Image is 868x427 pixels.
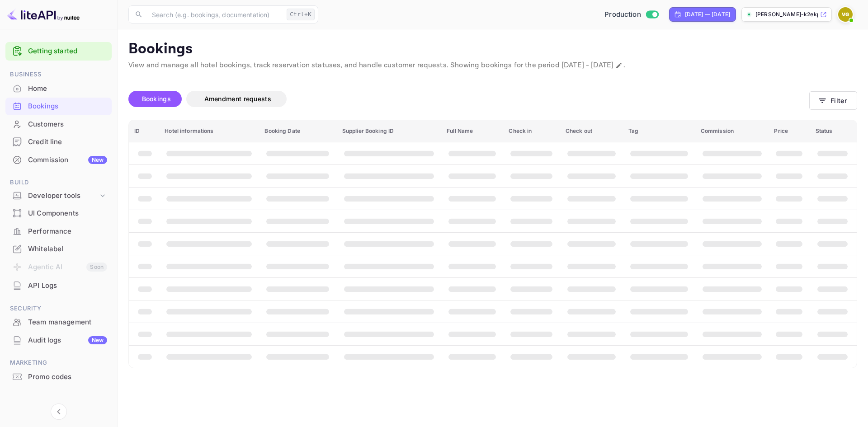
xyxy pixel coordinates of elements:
span: [DATE] - [DATE] [561,61,613,70]
th: Supplier Booking ID [337,120,441,142]
th: Commission [695,120,769,142]
div: Team management [28,317,107,328]
span: Bookings [142,95,171,103]
div: Performance [28,226,107,237]
th: Full Name [441,120,503,142]
div: Whitelabel [28,244,107,254]
div: Audit logsNew [5,332,112,349]
div: CommissionNew [5,151,112,169]
a: CommissionNew [5,151,112,168]
div: Promo codes [5,368,112,386]
a: Home [5,80,112,97]
a: UI Components [5,205,112,221]
span: Business [5,70,112,80]
div: Whitelabel [5,240,112,258]
a: Customers [5,116,112,132]
th: Price [769,120,810,142]
span: Build [5,178,112,188]
a: API Logs [5,277,112,294]
a: Getting started [28,46,107,56]
th: Hotel informations [159,120,259,142]
a: Bookings [5,98,112,114]
div: Team management [5,314,112,331]
span: Production [604,9,641,20]
span: Security [5,304,112,314]
span: Amendment requests [204,95,271,103]
div: Home [28,84,107,94]
th: Check in [503,120,560,142]
a: Promo codes [5,368,112,385]
p: Bookings [128,40,857,58]
a: Audit logsNew [5,332,112,348]
div: Customers [28,119,107,130]
div: Switch to Sandbox mode [601,9,662,20]
button: Filter [809,91,857,110]
div: Credit line [5,133,112,151]
div: Ctrl+K [287,9,315,20]
div: UI Components [5,205,112,222]
button: Collapse navigation [51,404,67,420]
div: UI Components [28,208,107,219]
div: API Logs [5,277,112,295]
th: Booking Date [259,120,336,142]
th: Check out [560,120,623,142]
div: Bookings [5,98,112,115]
span: Marketing [5,358,112,368]
input: Search (e.g. bookings, documentation) [146,5,283,23]
p: [PERSON_NAME]-k2ekp.nuit... [755,10,818,19]
a: Performance [5,223,112,239]
div: Home [5,80,112,98]
div: Developer tools [5,188,112,204]
th: Status [810,120,857,142]
img: LiteAPI logo [7,7,80,22]
div: Performance [5,223,112,240]
div: Credit line [28,137,107,147]
th: Tag [623,120,695,142]
div: [DATE] — [DATE] [685,10,730,19]
div: account-settings tabs [128,91,809,107]
div: Developer tools [28,191,98,201]
div: Audit logs [28,335,107,346]
div: Customers [5,116,112,133]
button: Change date range [614,61,623,70]
div: Bookings [28,101,107,112]
div: API Logs [28,281,107,291]
div: Promo codes [28,372,107,382]
a: Whitelabel [5,240,112,257]
th: ID [129,120,159,142]
div: New [88,336,107,344]
div: Commission [28,155,107,165]
a: Credit line [5,133,112,150]
table: booking table [129,120,857,368]
div: New [88,156,107,164]
a: Team management [5,314,112,330]
p: View and manage all hotel bookings, track reservation statuses, and handle customer requests. Sho... [128,60,857,71]
div: Getting started [5,42,112,61]
img: VARUN GUPTA [838,7,853,22]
